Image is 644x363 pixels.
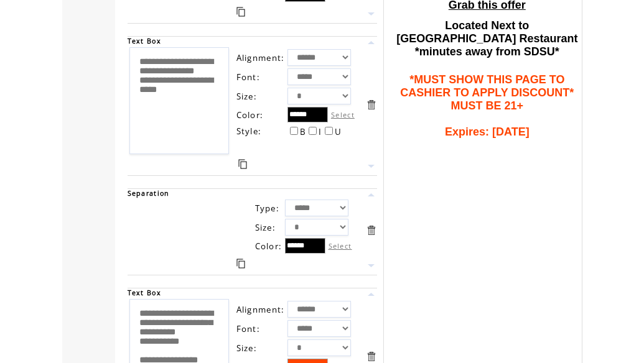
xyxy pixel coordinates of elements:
span: Alignment: [236,52,285,63]
span: Color: [236,109,264,121]
span: Color: [255,241,282,252]
span: Font: [236,323,261,334]
a: Duplicate this item [238,159,247,169]
span: Separation [128,189,170,198]
a: Move this item up [365,189,377,201]
a: Move this item down [365,8,377,20]
span: Alignment: [236,304,285,315]
font: *MUST SHOW THIS PAGE TO CASHIER TO APPLY DISCOUNT* MUST BE 21+ Expires: [DATE] [400,73,574,138]
a: Move this item down [365,160,377,172]
a: Duplicate this item [236,7,245,17]
span: Font: [236,71,261,83]
span: U [335,126,342,137]
span: Size: [255,222,276,233]
span: Size: [236,342,258,354]
a: Move this item up [365,288,377,300]
a: Grab this offer [449,6,526,9]
label: Select [329,241,352,250]
span: I [319,126,322,137]
a: Move this item down [365,260,377,272]
span: Text Box [128,37,162,45]
a: Delete this item [365,99,377,111]
label: Select [331,110,355,119]
span: Text Box [128,288,162,297]
span: B [300,126,306,137]
a: Delete this item [365,224,377,236]
a: Delete this item [365,351,377,362]
span: Style: [236,126,262,137]
span: Type: [255,203,280,214]
font: Located Next to [GEOGRAPHIC_DATA] Restaurant *minutes away from SDSU* [396,19,577,58]
a: Duplicate this item [236,259,245,269]
a: Move this item up [365,37,377,48]
span: Size: [236,91,258,102]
